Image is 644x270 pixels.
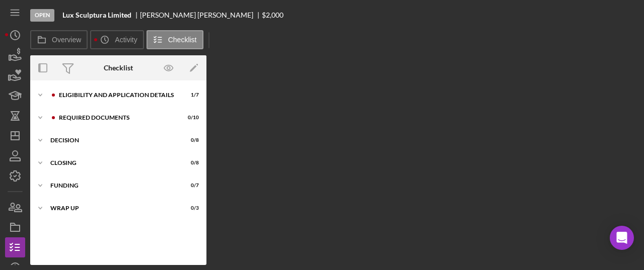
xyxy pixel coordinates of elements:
[168,36,197,44] label: Checklist
[610,226,634,250] div: Open Intercom Messenger
[59,115,174,121] div: Required Documents
[262,11,283,19] span: $2,000
[181,183,199,189] div: 0 / 7
[50,205,174,211] div: Wrap Up
[30,30,88,49] button: Overview
[59,92,174,98] div: Eligibility and Application Details
[50,137,174,143] div: Decision
[140,11,262,19] div: [PERSON_NAME] [PERSON_NAME]
[90,30,144,49] button: Activity
[115,36,137,44] label: Activity
[30,9,54,22] div: Open
[52,36,81,44] label: Overview
[181,92,199,98] div: 1 / 7
[181,115,199,121] div: 0 / 10
[181,160,199,166] div: 0 / 8
[50,183,174,189] div: Funding
[104,64,133,72] div: Checklist
[181,205,199,211] div: 0 / 3
[62,11,131,19] b: Lux Sculptura Limited
[147,30,203,49] button: Checklist
[181,137,199,143] div: 0 / 8
[50,160,174,166] div: Closing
